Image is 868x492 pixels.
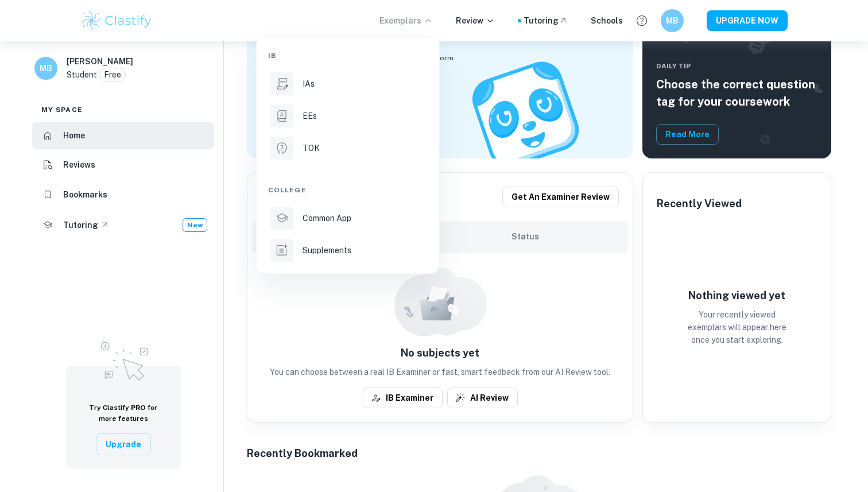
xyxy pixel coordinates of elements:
a: Common App [268,204,428,232]
span: College [268,185,307,195]
a: EEs [268,102,428,130]
p: TOK [303,142,320,154]
p: Supplements [303,244,351,257]
p: IAs [303,78,315,90]
a: TOK [268,134,428,162]
p: Common App [303,212,351,224]
span: IB [268,51,276,61]
a: IAs [268,70,428,98]
p: EEs [303,110,317,122]
a: Supplements [268,237,428,264]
